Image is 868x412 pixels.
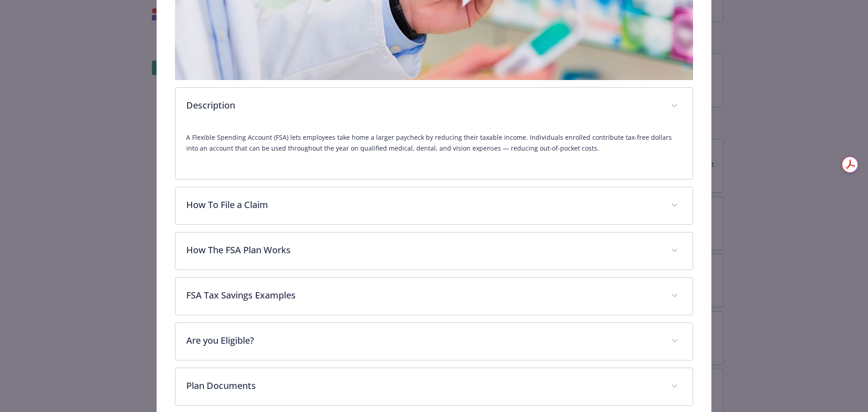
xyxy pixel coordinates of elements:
[175,88,693,125] div: Description
[186,334,660,347] p: Are you Eligible?
[175,278,693,315] div: FSA Tax Savings Examples
[186,379,660,393] p: Plan Documents
[175,187,693,224] div: How To File a Claim
[175,125,693,179] div: Description
[175,232,693,270] div: How The FSA Plan Works
[186,198,660,212] p: How To File a Claim
[175,323,693,360] div: Are you Eligible?
[186,289,660,302] p: FSA Tax Savings Examples
[186,132,682,154] p: A Flexible Spending Account (FSA) lets employees take home a larger paycheck by reducing their ta...
[186,99,660,112] p: Description
[186,243,660,257] p: How The FSA Plan Works
[175,368,693,405] div: Plan Documents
